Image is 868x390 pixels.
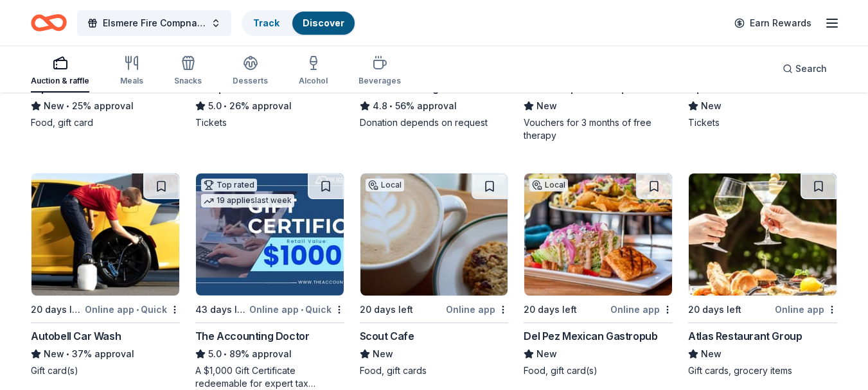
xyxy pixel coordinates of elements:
[233,50,268,93] button: Desserts
[446,301,508,317] div: Online app
[524,116,673,142] div: Vouchers for 3 months of free therapy
[373,346,393,362] span: New
[524,173,672,296] img: Image for Del Pez Mexican Gastropub
[301,305,303,315] span: •
[85,301,180,317] div: Online app Quick
[536,346,557,362] span: New
[31,364,180,377] div: Gift card(s)
[66,349,69,359] span: •
[31,328,121,344] div: Autobell Car Wash
[120,76,143,86] div: Meals
[195,98,344,114] div: 26% approval
[195,346,344,362] div: 89% approval
[701,346,722,362] span: New
[195,116,344,129] div: Tickets
[688,364,837,377] div: Gift cards, grocery items
[31,346,180,362] div: 37% approval
[360,173,508,296] img: Image for Scout Cafe
[77,10,231,36] button: Elsmere Fire Compnay Auxiliary All In Paddle Raffle Fundraiser
[195,328,310,344] div: The Accounting Doctor
[120,50,143,93] button: Meals
[373,98,387,114] span: 4.8
[689,173,837,296] img: Image for Atlas Restaurant Group
[688,116,837,129] div: Tickets
[359,50,401,93] button: Beverages
[360,302,413,317] div: 20 days left
[66,101,69,111] span: •
[31,98,180,114] div: 25% approval
[360,328,414,344] div: Scout Cafe
[201,194,294,208] div: 19 applies last week
[359,76,401,86] div: Beverages
[103,15,206,31] span: Elsmere Fire Compnay Auxiliary All In Paddle Raffle Fundraiser
[208,98,222,114] span: 5.0
[136,305,139,315] span: •
[31,116,180,129] div: Food, gift card
[360,364,509,377] div: Food, gift cards
[360,98,509,114] div: 56% approval
[31,173,180,377] a: Image for Autobell Car Wash20 days leftOnline app•QuickAutobell Car WashNew•37% approvalGift card(s)
[701,98,722,114] span: New
[524,302,577,317] div: 20 days left
[360,116,509,129] div: Donation depends on request
[524,364,673,377] div: Food, gift card(s)
[688,328,802,344] div: Atlas Restaurant Group
[31,173,179,296] img: Image for Autobell Car Wash
[195,364,344,390] div: A $1,000 Gift Certificate redeemable for expert tax preparation or tax resolution services—recipi...
[303,17,344,28] a: Discover
[31,302,82,317] div: 20 days left
[772,56,837,82] button: Search
[727,12,819,35] a: Earn Rewards
[253,17,279,28] a: Track
[174,76,202,86] div: Snacks
[775,301,837,317] div: Online app
[688,173,837,377] a: Image for Atlas Restaurant Group20 days leftOnline appAtlas Restaurant GroupNewGift cards, grocer...
[242,10,356,36] button: TrackDiscover
[195,173,344,390] a: Image for The Accounting DoctorTop rated19 applieslast week43 days leftOnline app•QuickThe Accoun...
[201,179,257,191] div: Top rated
[44,98,64,114] span: New
[196,173,344,296] img: Image for The Accounting Doctor
[299,76,328,86] div: Alcohol
[208,346,222,362] span: 5.0
[224,101,227,111] span: •
[233,76,268,86] div: Desserts
[44,346,64,362] span: New
[389,101,393,111] span: •
[524,328,657,344] div: Del Pez Mexican Gastropub
[31,76,89,86] div: Auction & raffle
[31,50,89,93] button: Auction & raffle
[249,301,344,317] div: Online app Quick
[299,50,328,93] button: Alcohol
[536,98,557,114] span: New
[529,179,568,191] div: Local
[174,50,202,93] button: Snacks
[524,173,673,377] a: Image for Del Pez Mexican GastropubLocal20 days leftOnline appDel Pez Mexican GastropubNewFood, g...
[31,8,67,38] a: Home
[366,179,404,191] div: Local
[688,302,741,317] div: 20 days left
[795,61,827,76] span: Search
[195,302,247,317] div: 43 days left
[224,349,227,359] span: •
[360,173,509,377] a: Image for Scout CafeLocal20 days leftOnline appScout CafeNewFood, gift cards
[610,301,673,317] div: Online app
